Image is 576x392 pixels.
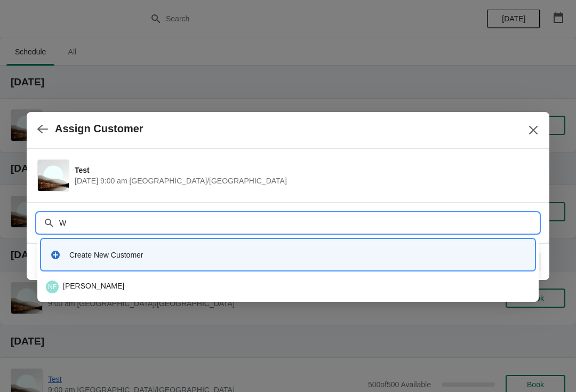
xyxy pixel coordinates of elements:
span: Test [75,165,533,175]
span: Neil Freeman [46,281,59,293]
text: NF [48,283,57,291]
button: Close [524,121,543,140]
h2: Assign Customer [55,123,143,135]
img: Test | | August 22 | 9:00 am Europe/London [38,160,69,191]
div: Create New Customer [69,250,526,260]
li: Neil Freeman [37,276,539,298]
span: [DATE] 9:00 am [GEOGRAPHIC_DATA]/[GEOGRAPHIC_DATA] [75,175,533,186]
input: Search customer name or email [59,213,539,233]
div: [PERSON_NAME] [46,281,530,293]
